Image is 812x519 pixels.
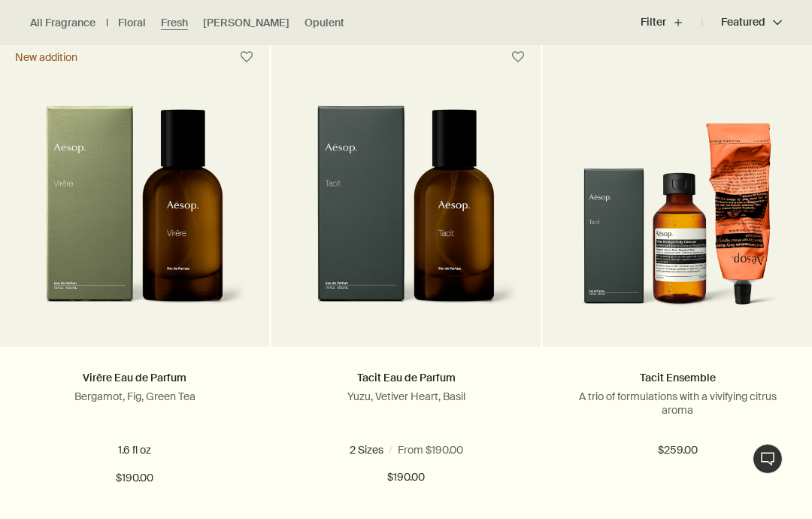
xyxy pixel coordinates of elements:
[640,371,716,384] a: Tacit Ensemble
[15,50,77,64] div: New addition
[233,44,260,71] button: Save to cabinet
[424,443,467,457] span: 3.3 fl oz
[83,371,186,384] a: Virēre Eau de Parfum
[116,469,153,487] span: $190.00
[569,77,786,324] img: Tacit Scented Trio
[23,390,247,403] p: Bergamot, Fig, Green Tea
[658,442,698,460] span: $259.00
[565,390,789,417] p: A trio of formulations with a vivifying citrus aroma
[271,77,541,347] a: Tacit Eau de Parfum in amber glass bottle with outer carton
[357,371,456,384] a: Tacit Eau de Parfum
[294,105,518,324] img: Tacit Eau de Parfum in amber glass bottle with outer carton
[753,444,783,474] button: Live Assistance
[543,77,812,347] a: Tacit Scented Trio
[161,16,188,30] a: Fresh
[304,16,344,30] a: Opulent
[641,5,702,41] button: Filter
[30,16,95,30] a: All Fragrance
[294,390,518,403] p: Yuzu, Vetiver Heart, Basil
[23,105,247,324] img: An amber glass bottle of Virēre Eau de Parfum alongside green carton packaging.
[355,443,395,457] span: 1.6 fl oz
[702,5,782,41] button: Featured
[504,44,532,71] button: Save to cabinet
[203,16,289,30] a: [PERSON_NAME]
[387,469,425,487] span: $190.00
[118,16,146,30] a: Floral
